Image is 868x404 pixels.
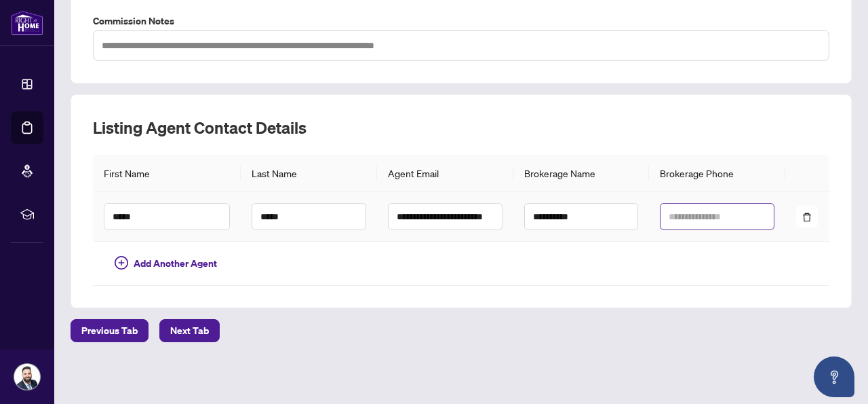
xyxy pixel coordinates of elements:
th: First Name [93,155,241,192]
span: Next Tab [170,320,209,342]
button: Previous Tab [71,319,149,342]
img: logo [11,10,43,35]
button: Next Tab [159,319,220,342]
h2: Listing Agent Contact Details [93,117,829,139]
span: delete [802,213,812,222]
th: Brokerage Phone [649,155,785,192]
button: Open asap [814,356,854,397]
label: Commission Notes [93,14,829,29]
th: Agent Email [377,155,513,192]
span: Previous Tab [81,320,138,342]
img: Profile Icon [14,364,40,390]
span: plus-circle [115,256,128,270]
span: Add Another Agent [134,256,217,271]
th: Last Name [241,155,377,192]
th: Brokerage Name [513,155,650,192]
button: Add Another Agent [104,253,228,274]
